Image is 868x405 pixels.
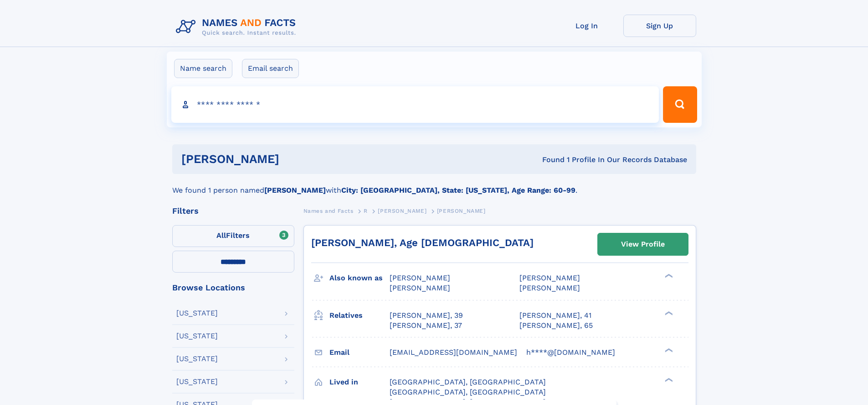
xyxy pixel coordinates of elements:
[663,347,673,353] div: ❯
[390,348,517,357] span: [EMAIL_ADDRESS][DOMAIN_NAME]
[216,231,226,240] span: All
[181,153,411,165] h1: [PERSON_NAME]
[176,355,218,363] div: [US_STATE]
[172,225,294,247] label: Filters
[390,321,462,331] a: [PERSON_NAME], 37
[364,208,368,214] span: R
[329,345,390,360] h3: Email
[598,233,688,255] a: View Profile
[663,273,673,279] div: ❯
[329,374,390,390] h3: Lived in
[663,310,673,316] div: ❯
[390,274,450,282] span: [PERSON_NAME]
[341,186,575,195] b: City: [GEOGRAPHIC_DATA], State: [US_STATE], Age Range: 60-99
[519,274,580,282] span: [PERSON_NAME]
[303,205,354,216] a: Names and Facts
[519,321,593,331] a: [PERSON_NAME], 65
[172,207,294,215] div: Filters
[621,234,665,255] div: View Profile
[411,155,687,165] div: Found 1 Profile In Our Records Database
[378,208,426,214] span: [PERSON_NAME]
[176,332,218,340] div: [US_STATE]
[329,270,390,286] h3: Also known as
[390,378,546,386] span: [GEOGRAPHIC_DATA], [GEOGRAPHIC_DATA]
[378,205,426,216] a: [PERSON_NAME]
[176,378,218,385] div: [US_STATE]
[550,15,623,37] a: Log In
[390,388,546,396] span: [GEOGRAPHIC_DATA], [GEOGRAPHIC_DATA]
[172,174,696,196] div: We found 1 person named with .
[242,59,299,78] label: Email search
[437,208,486,214] span: [PERSON_NAME]
[172,15,303,39] img: Logo Names and Facts
[519,284,580,292] span: [PERSON_NAME]
[176,310,218,317] div: [US_STATE]
[311,237,534,248] a: [PERSON_NAME], Age [DEMOGRAPHIC_DATA]
[519,310,591,321] a: [PERSON_NAME], 41
[172,284,294,292] div: Browse Locations
[264,186,326,195] b: [PERSON_NAME]
[390,310,463,321] a: [PERSON_NAME], 39
[390,284,450,292] span: [PERSON_NAME]
[663,86,697,123] button: Search Button
[663,377,673,383] div: ❯
[364,205,368,216] a: R
[329,308,390,323] h3: Relatives
[623,15,696,37] a: Sign Up
[171,86,659,123] input: search input
[174,59,232,78] label: Name search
